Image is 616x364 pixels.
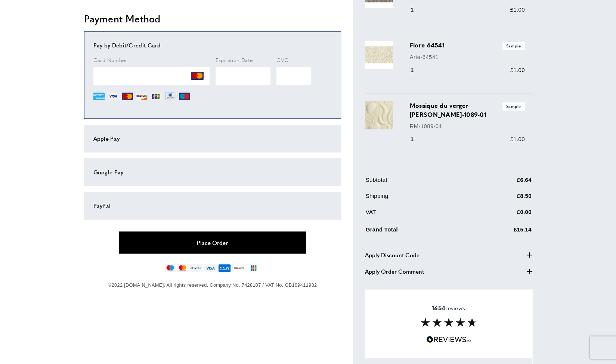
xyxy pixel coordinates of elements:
[502,42,525,50] span: Sample
[366,208,472,222] td: VAT
[365,267,424,276] span: Apply Order Comment
[191,69,204,82] img: MC.png
[216,56,253,63] span: Expiration Date
[421,318,477,327] img: Reviews section
[365,41,393,69] img: Flore 64541
[366,224,472,240] td: Grand Total
[189,264,202,272] img: paypal
[150,91,161,102] img: JCB.png
[410,5,424,14] div: 1
[410,41,525,50] h3: Flore 64541
[218,264,231,272] img: american-express
[93,91,105,102] img: AE.png
[93,134,332,143] div: Apple Pay
[365,101,393,129] img: Mosaique du verger lin RM-1089-01
[366,175,472,190] td: Subtotal
[93,201,332,210] div: PayPal
[108,282,317,288] span: ©2022 [DOMAIN_NAME]. All rights reserved. Company No. 7428107 / VAT No. GB109411932
[473,192,531,206] td: £8.50
[502,102,525,110] span: Sample
[510,136,524,142] span: £1.00
[473,208,531,222] td: £0.00
[164,91,176,102] img: DN.png
[84,12,341,25] h2: Payment Method
[276,56,288,63] span: CVC
[410,135,424,144] div: 1
[232,264,245,272] img: discover
[93,56,127,63] span: Card Number
[179,91,190,102] img: MI.png
[93,41,332,50] div: Pay by Debit/Credit Card
[410,53,525,62] p: Arte-64541
[426,336,471,343] img: Reviews.io 5 stars
[108,91,119,102] img: VI.png
[432,304,465,312] span: reviews
[365,251,420,259] span: Apply Discount Code
[247,264,260,272] img: jcb
[93,168,332,177] div: Google Pay
[410,101,525,118] h3: Mosaique du verger [PERSON_NAME]-1089-01
[473,224,531,240] td: £15.14
[366,192,472,206] td: Shipping
[122,91,133,102] img: MC.png
[119,231,306,253] button: Place Order
[276,67,311,85] iframe: Secure Credit Card Frame - CVV
[177,264,188,272] img: mastercard
[410,66,424,75] div: 1
[510,6,524,13] span: £1.00
[93,67,210,85] iframe: Secure Credit Card Frame - Credit Card Number
[216,67,271,85] iframe: Secure Credit Card Frame - Expiration Date
[204,264,216,272] img: visa
[165,264,176,272] img: maestro
[510,67,524,73] span: £1.00
[473,175,531,190] td: £6.64
[410,122,525,131] p: RM-1089-01
[432,304,445,312] strong: 1654
[136,91,147,102] img: DI.png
